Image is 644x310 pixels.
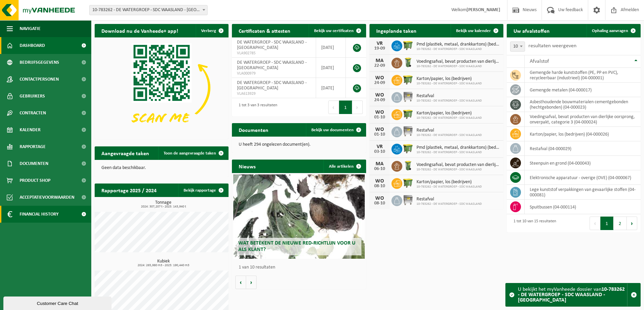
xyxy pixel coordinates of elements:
[237,60,307,71] span: DE WATERGROEP - SDC WAASLAND - [GEOGRAPHIC_DATA]
[373,41,386,46] div: VR
[402,125,414,137] img: WB-1100-GAL-GY-02
[373,201,386,206] div: 08-10
[314,29,354,33] span: Bekijk uw certificaten
[402,57,414,68] img: WB-0140-HPE-GN-50
[201,29,216,33] span: Verberg
[416,116,482,120] span: 10-783262 - DE WATERGROEP - SDC WAASLAND
[416,133,482,137] span: 10-783262 - DE WATERGROEP - SDC WAASLAND
[416,145,500,150] span: Pmd (plastiek, metaal, drankkartons) (bedrijven)
[237,91,311,96] span: VLA613929
[402,194,414,206] img: WB-1100-GAL-GY-02
[20,206,58,223] span: Financial History
[98,205,229,208] span: 2024: 307,207 t - 2025: 143,940 t
[101,166,222,170] p: Geen data beschikbaar.
[178,184,228,197] a: Bekijk rapportage
[158,146,228,160] a: Toon de aangevraagde taken
[237,40,307,50] span: DE WATERGROEP - SDC WAASLAND - [GEOGRAPHIC_DATA]
[416,82,482,86] span: 10-783262 - DE WATERGROEP - SDC WAASLAND
[233,174,364,259] a: Wat betekent de nieuwe RED-richtlijn voor u als klant?
[416,185,482,189] span: 10-783262 - DE WATERGROEP - SDC WAASLAND
[416,59,500,64] span: Voedingsafval, bevat producten van dierlijke oorsprong, onverpakt, categorie 3
[373,110,386,115] div: WO
[316,78,346,98] td: [DATE]
[98,264,229,267] span: 2024: 265,980 m3 - 2025: 190,440 m3
[402,39,414,51] img: WB-1100-HPE-GN-50
[525,127,641,141] td: karton/papier, los (bedrijven) (04-000026)
[373,127,386,132] div: WO
[95,146,156,160] h2: Aangevraagde taken
[525,170,641,185] td: elektronische apparatuur - overige (OVE) (04-000067)
[402,91,414,103] img: WB-1100-GAL-GY-02
[20,121,41,138] span: Kalender
[20,172,50,189] span: Product Shop
[237,51,311,56] span: VLA902785
[518,283,627,306] div: U bekijkt het myVanheede dossier van
[239,142,359,147] p: U heeft 294 ongelezen document(en).
[525,83,641,97] td: gemengde metalen (04-000017)
[373,92,386,98] div: WO
[530,59,549,64] span: Afvalstof
[3,295,113,310] iframe: chat widget
[402,177,414,189] img: WB-1100-HPE-GN-50
[416,42,500,47] span: Pmd (plastiek, metaal, drankkartons) (bedrijven)
[324,160,365,173] a: Alle artikelen
[373,98,386,103] div: 24-09
[352,101,363,114] button: Next
[20,105,46,121] span: Contracten
[20,88,45,105] span: Gebruikers
[369,24,423,37] h2: Ingeplande taken
[373,167,386,171] div: 06-10
[328,101,339,114] button: Previous
[510,216,556,231] div: 1 tot 10 van 15 resultaten
[416,162,500,168] span: Voedingsafval, bevat producten van dierlijke oorsprong, onverpakt, categorie 3
[416,197,482,202] span: Restafval
[587,24,640,37] a: Ophaling aanvragen
[246,276,257,289] button: Volgende
[416,111,482,116] span: Karton/papier, los (bedrijven)
[416,128,482,133] span: Restafval
[518,287,625,303] strong: 10-783262 - DE WATERGROEP - SDC WAASLAND - [GEOGRAPHIC_DATA]
[373,161,386,167] div: MA
[525,112,641,127] td: voedingsafval, bevat producten van dierlijke oorsprong, onverpakt, categorie 3 (04-000024)
[416,99,482,103] span: 10-783262 - DE WATERGROEP - SDC WAASLAND
[525,156,641,170] td: steenpuin en grond (04-000043)
[373,58,386,63] div: MA
[592,29,628,33] span: Ophaling aanvragen
[525,68,641,83] td: gemengde harde kunststoffen (PE, PP en PVC), recycleerbaar (industrieel) (04-000001)
[373,63,386,68] div: 22-09
[20,20,41,37] span: Navigatie
[510,42,525,51] span: 10
[416,76,482,82] span: Karton/papier, los (bedrijven)
[451,24,503,37] a: Bekijk uw kalender
[525,200,641,214] td: spuitbussen (04-000114)
[416,202,482,206] span: 10-783262 - DE WATERGROEP - SDC WAASLAND
[373,196,386,201] div: WO
[416,47,500,51] span: 10-783262 - DE WATERGROEP - SDC WAASLAND
[627,217,637,230] button: Next
[95,37,229,138] img: Download de VHEPlus App
[402,143,414,154] img: WB-1100-HPE-GN-50
[20,37,45,54] span: Dashboard
[510,41,525,52] span: 10
[196,24,228,37] button: Verberg
[402,160,414,171] img: WB-0140-HPE-GN-50
[373,149,386,154] div: 03-10
[373,184,386,189] div: 08-10
[416,179,482,185] span: Karton/papier, los (bedrijven)
[90,5,207,15] span: 10-783262 - DE WATERGROEP - SDC WAASLAND - LOKEREN
[416,150,500,154] span: 10-783262 - DE WATERGROEP - SDC WAASLAND
[416,168,500,172] span: 10-783262 - DE WATERGROEP - SDC WAASLAND
[416,93,482,99] span: Restafval
[525,97,641,112] td: asbesthoudende bouwmaterialen cementgebonden (hechtgebonden) (04-000023)
[528,43,576,49] label: resultaten weergeven
[232,24,297,37] h2: Certificaten & attesten
[373,178,386,184] div: WO
[373,81,386,85] div: 24-09
[373,75,386,81] div: WO
[402,74,414,85] img: WB-1100-HPE-GN-50
[590,217,600,230] button: Previous
[20,54,59,71] span: Bedrijfsgegevens
[89,5,208,15] span: 10-783262 - DE WATERGROEP - SDC WAASLAND - LOKEREN
[98,200,229,208] h3: Tonnage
